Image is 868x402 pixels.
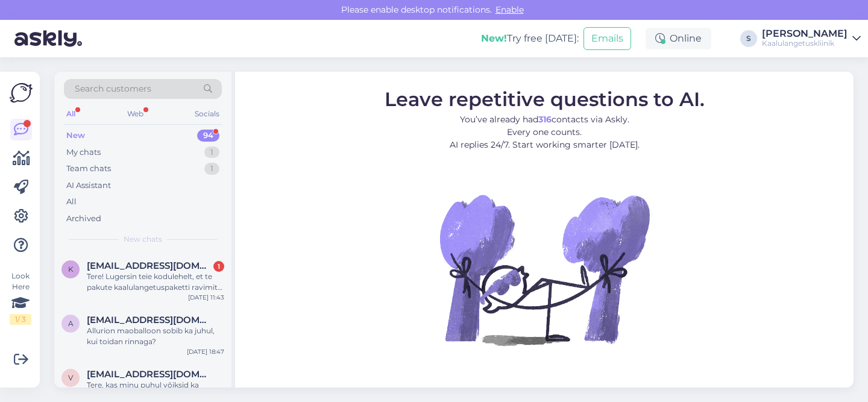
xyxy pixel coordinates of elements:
[66,130,85,142] div: New
[68,265,74,274] span: k
[740,30,757,47] div: S
[204,146,219,159] div: 1
[481,33,507,44] b: New!
[87,260,212,271] span: kaimalinin@gmail.com
[66,163,111,175] div: Team chats
[10,314,31,325] div: 1 / 3
[66,146,101,159] div: My chats
[481,31,579,46] div: Try free [DATE]:
[75,83,151,95] span: Search customers
[125,106,146,122] div: Web
[66,213,101,225] div: Archived
[87,315,212,325] span: arminegrigorjan@gmail.com
[436,161,653,378] img: No Chat active
[762,29,861,48] a: [PERSON_NAME]Kaalulangetuskliinik
[583,27,631,50] button: Emails
[10,271,31,325] div: Look Here
[124,234,162,245] span: New chats
[64,106,78,122] div: All
[492,4,527,15] span: Enable
[192,106,222,122] div: Socials
[68,373,73,382] span: v
[187,347,224,356] div: [DATE] 18:47
[762,39,848,48] div: Kaalulangetuskliinik
[68,319,74,328] span: a
[197,130,219,142] div: 94
[646,28,711,49] div: Online
[213,261,224,272] div: 1
[87,380,224,401] div: Tere, kas minu puhul võiksid ka kaalulangetusravimid aidata, [PERSON_NAME] just hädas söögiisu su...
[66,196,77,208] div: All
[87,369,212,380] span: veronikanahkur@gmail.com
[66,180,111,192] div: AI Assistant
[385,87,705,111] span: Leave repetitive questions to AI.
[87,271,224,293] div: Tere! Lugersin teie kodulehelt, et te pakute kaalulangetuspaketti ravimite meetodil. Tahtsin küsi...
[538,114,552,125] b: 316
[762,29,848,39] div: [PERSON_NAME]
[87,325,224,347] div: Allurion maoballoon sobib ka juhul, kui toidan rinnaga?
[10,81,33,104] img: Askly Logo
[204,163,219,175] div: 1
[188,293,224,302] div: [DATE] 11:43
[385,113,705,151] p: You’ve already had contacts via Askly. Every one counts. AI replies 24/7. Start working smarter [...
